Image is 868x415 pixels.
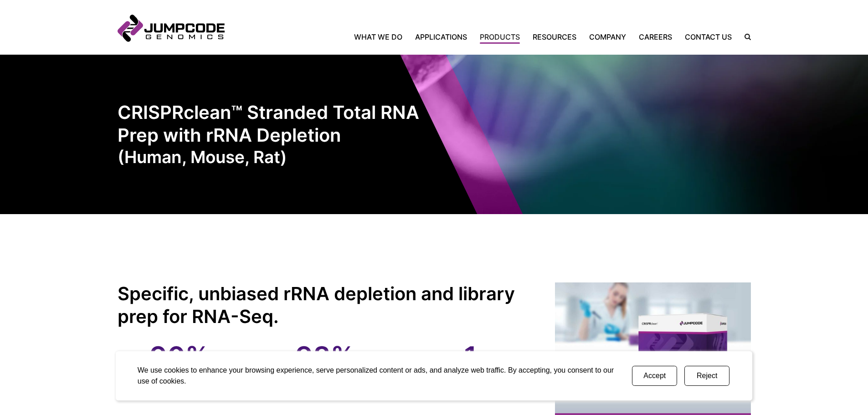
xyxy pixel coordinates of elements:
[738,34,751,40] label: Search the site.
[263,343,386,370] data-callout-value: 98%
[632,366,677,386] button: Accept
[473,31,526,42] a: Products
[632,31,678,42] a: Careers
[118,343,241,370] data-callout-value: 90%
[118,101,434,168] h1: CRISPRclean™ Stranded Total RNA Prep with rRNA Depletion
[583,31,632,42] a: Company
[409,31,473,42] a: Applications
[118,282,532,328] h2: Specific, unbiased rRNA depletion and library prep for RNA-Seq.
[678,31,738,42] a: Contact Us
[225,31,738,42] nav: Primary Navigation
[684,366,729,386] button: Reject
[118,147,434,168] em: (Human, Mouse, Rat)
[409,343,532,370] data-callout-value: 1
[138,366,614,385] span: We use cookies to enhance your browsing experience, serve personalized content or ads, and analyz...
[526,31,583,42] a: Resources
[354,31,409,42] a: What We Do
